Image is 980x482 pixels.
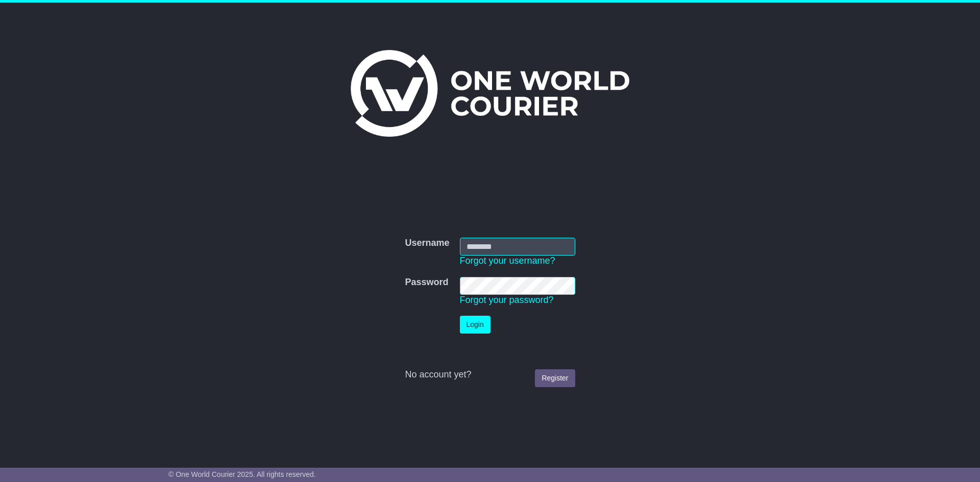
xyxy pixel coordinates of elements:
a: Forgot your password? [460,295,554,305]
a: Forgot your username? [460,256,555,266]
button: Login [460,316,491,334]
label: Password [405,277,448,288]
a: Register [535,369,575,387]
div: No account yet? [405,369,575,380]
span: © One World Courier 2025. All rights reserved. [168,470,316,478]
label: Username [405,238,449,249]
img: One World [351,50,629,137]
